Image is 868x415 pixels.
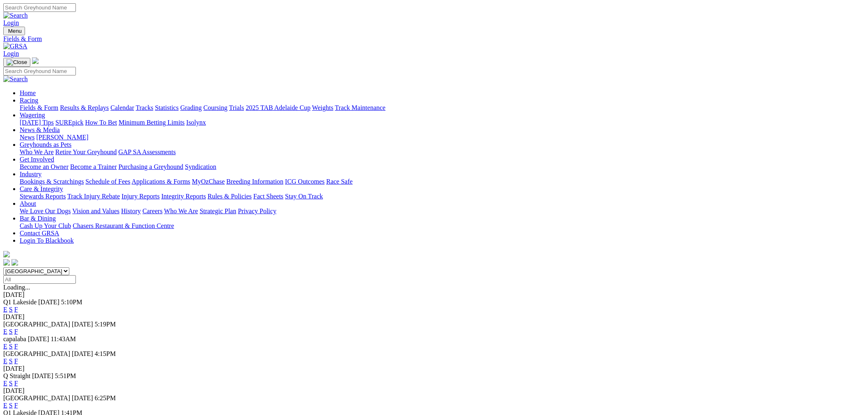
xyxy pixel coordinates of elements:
[3,380,7,387] a: E
[3,67,76,75] input: Search
[3,328,7,335] a: E
[9,402,13,409] a: S
[20,171,41,178] a: Industry
[20,222,865,230] div: Bar & Dining
[3,19,19,26] a: Login
[20,134,34,141] a: News
[20,215,56,222] a: Bar & Dining
[14,343,18,350] a: F
[7,59,27,66] img: Close
[20,156,54,163] a: Get Involved
[254,193,283,200] a: Fact Sheets
[3,402,7,409] a: E
[20,178,84,185] a: Bookings & Scratchings
[110,104,134,111] a: Calendar
[3,291,865,299] div: [DATE]
[3,387,865,394] div: [DATE]
[3,343,7,350] a: E
[28,335,49,342] span: [DATE]
[20,97,38,104] a: Racing
[20,178,865,185] div: Industry
[121,207,141,214] a: History
[55,119,83,126] a: SUREpick
[185,163,216,170] a: Syndication
[14,402,18,409] a: F
[85,119,117,126] a: How To Bet
[20,193,865,200] div: Care & Integrity
[3,284,30,291] span: Loading...
[51,335,76,342] span: 11:43AM
[20,200,36,207] a: About
[3,372,30,379] span: Q Straight
[9,358,13,365] a: S
[119,163,183,170] a: Purchasing a Greyhound
[3,321,70,328] span: [GEOGRAPHIC_DATA]
[238,207,276,214] a: Privacy Policy
[9,328,13,335] a: S
[72,394,93,401] span: [DATE]
[72,321,93,328] span: [DATE]
[3,12,28,19] img: Search
[20,207,865,215] div: About
[20,89,36,96] a: Home
[3,358,7,365] a: E
[8,28,22,34] span: Menu
[20,126,60,133] a: News & Media
[20,148,865,156] div: Greyhounds as Pets
[208,193,252,200] a: Rules & Policies
[67,193,120,200] a: Track Injury Rebate
[55,148,117,155] a: Retire Your Greyhound
[20,119,54,126] a: [DATE] Tips
[61,299,82,306] span: 5:10PM
[60,104,109,111] a: Results & Replays
[3,58,30,67] button: Toggle navigation
[119,119,185,126] a: Minimum Betting Limits
[326,178,352,185] a: Race Safe
[3,35,865,43] a: Fields & Form
[3,275,76,284] input: Select date
[70,163,117,170] a: Become a Trainer
[9,343,13,350] a: S
[119,148,176,155] a: GAP SA Assessments
[285,193,323,200] a: Stay On Track
[20,237,74,244] a: Login To Blackbook
[200,207,236,214] a: Strategic Plan
[180,104,202,111] a: Grading
[20,207,71,214] a: We Love Our Dogs
[73,222,174,229] a: Chasers Restaurant & Function Centre
[335,104,386,111] a: Track Maintenance
[20,134,865,141] div: News & Media
[20,222,71,229] a: Cash Up Your Club
[72,207,119,214] a: Vision and Values
[3,75,28,83] img: Search
[20,193,66,200] a: Stewards Reports
[32,57,39,64] img: logo-grsa-white.png
[3,394,70,401] span: [GEOGRAPHIC_DATA]
[36,134,88,141] a: [PERSON_NAME]
[9,306,13,313] a: S
[142,207,162,214] a: Careers
[20,148,54,155] a: Who We Are
[14,328,18,335] a: F
[20,141,71,148] a: Greyhounds as Pets
[20,119,865,126] div: Wagering
[14,306,18,313] a: F
[186,119,206,126] a: Isolynx
[226,178,283,185] a: Breeding Information
[3,299,37,306] span: Q1 Lakeside
[3,306,7,313] a: E
[285,178,324,185] a: ICG Outcomes
[95,350,116,357] span: 4:15PM
[3,27,25,35] button: Toggle navigation
[3,259,10,266] img: facebook.svg
[3,251,10,258] img: logo-grsa-white.png
[20,104,58,111] a: Fields & Form
[72,350,93,357] span: [DATE]
[9,380,13,387] a: S
[246,104,311,111] a: 2025 TAB Adelaide Cup
[3,350,70,357] span: [GEOGRAPHIC_DATA]
[3,365,865,372] div: [DATE]
[155,104,179,111] a: Statistics
[164,207,198,214] a: Who We Are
